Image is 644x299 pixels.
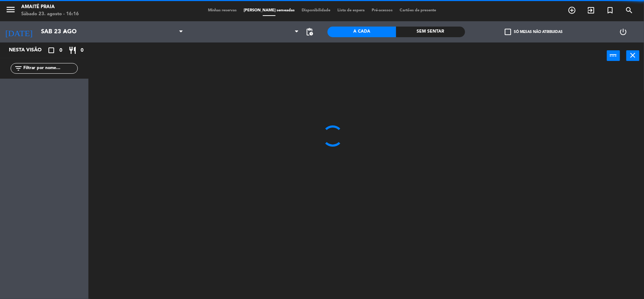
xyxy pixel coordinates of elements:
[396,9,440,12] span: Cartões de presente
[204,9,240,12] span: Minhas reservas
[68,46,77,55] i: restaurant
[47,46,56,55] i: crop_square
[21,4,79,11] div: Amaité Praia
[606,6,614,15] i: turned_in_not
[306,28,314,36] span: pending_actions
[23,64,77,72] input: Filtrar por nome...
[327,27,396,37] div: A cada
[60,28,69,36] i: arrow_drop_down
[619,28,628,36] i: power_settings_new
[625,6,633,15] i: search
[298,9,334,12] span: Disponibilidade
[59,46,62,55] span: 0
[5,4,16,15] i: menu
[607,50,620,61] button: power_input
[81,46,83,55] span: 0
[368,9,396,12] span: Pré-acessos
[587,6,595,15] i: exit_to_app
[4,46,51,55] div: Nesta visão
[14,64,23,73] i: filter_list
[505,29,563,35] label: Só mesas não atribuidas
[629,51,637,60] i: close
[568,6,576,15] i: add_circle_outline
[609,51,618,60] i: power_input
[240,9,298,12] span: [PERSON_NAME] semeadas
[21,11,79,18] div: Sábado 23. agosto - 16:16
[5,4,16,17] button: menu
[626,50,639,61] button: close
[396,27,465,37] div: Sem sentar
[334,9,368,12] span: Lista de espera
[505,29,511,35] span: check_box_outline_blank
